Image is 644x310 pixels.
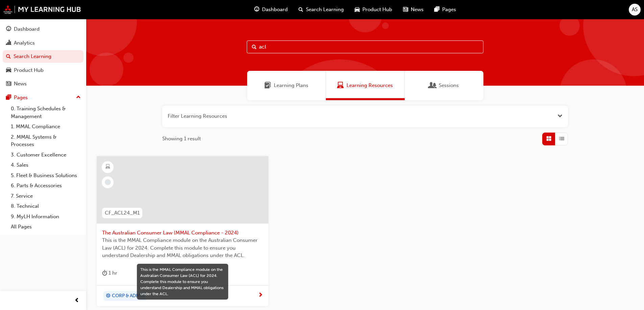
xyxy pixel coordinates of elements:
a: 5. Fleet & Business Solutions [8,170,84,181]
span: search-icon [6,54,11,60]
span: Sessions [439,82,459,89]
span: List [559,135,564,143]
span: up-icon [76,93,81,102]
input: Search... [247,40,483,53]
div: Analytics [14,39,35,47]
span: target-icon [106,292,111,301]
span: guage-icon [6,26,11,32]
span: duration-icon [102,269,107,277]
span: Search Learning [306,6,344,13]
span: Sessions [429,82,436,89]
span: Learning Plans [274,82,308,89]
a: search-iconSearch Learning [293,3,349,17]
a: Product Hub [3,64,84,77]
span: learningResourceType_ELEARNING-icon [105,163,110,171]
a: CF_ACL24_M1The Australian Consumer Law (MMAL Compliance - 2024)This is the MMAL Compliance module... [97,156,268,307]
span: search-icon [299,5,303,14]
span: chart-icon [6,40,11,46]
a: SessionsSessions [405,71,483,100]
a: 4. Sales [8,160,84,170]
span: learningRecordVerb_NONE-icon [105,179,111,185]
a: News [3,78,84,90]
a: Learning ResourcesLearning Resources [326,71,405,100]
span: pages-icon [6,95,11,101]
span: news-icon [403,5,408,14]
span: News [411,6,424,13]
a: 1. MMAL Compliance [8,121,84,132]
span: Dashboard [262,6,288,13]
a: Analytics [3,37,84,49]
span: CORP & ADMIN [112,292,145,300]
span: Pages [442,6,456,13]
a: All Pages [8,222,84,232]
span: Product Hub [362,6,392,13]
a: pages-iconPages [429,3,461,17]
button: Pages [3,91,84,104]
span: Showing 1 result [162,135,201,143]
span: next-icon [258,292,263,299]
div: 1 hr [102,269,117,277]
span: Learning Resources [337,82,344,89]
span: Learning Plans [264,82,271,89]
a: Learning PlansLearning Plans [247,71,326,100]
a: 7. Service [8,191,84,201]
button: Open the filter [557,112,563,120]
a: 8. Technical [8,201,84,212]
a: 2. MMAL Systems & Processes [8,132,84,150]
span: AS [632,6,638,13]
div: Dashboard [14,25,40,33]
span: car-icon [6,67,11,74]
a: Dashboard [3,23,84,35]
div: Product Hub [14,66,44,74]
a: guage-iconDashboard [249,3,293,17]
span: The Australian Consumer Law (MMAL Compliance - 2024) [102,229,263,237]
a: 3. Customer Excellence [8,150,84,160]
div: Pages [14,94,28,102]
div: News [14,80,27,88]
span: This is the MMAL Compliance module on the Australian Consumer Law (ACL) for 2024. Complete this m... [102,236,263,259]
a: 0. Training Schedules & Management [8,104,84,121]
a: 9. MyLH Information [8,212,84,222]
span: Learning Resources [347,82,393,89]
img: mmal [3,5,81,14]
a: car-iconProduct Hub [349,3,398,17]
a: Search Learning [3,50,84,63]
a: 6. Parts & Accessories [8,180,84,191]
span: prev-icon [74,297,79,305]
span: car-icon [355,5,360,14]
button: AS [629,4,641,16]
span: Search [252,43,257,51]
button: DashboardAnalyticsSearch LearningProduct HubNews [3,22,84,91]
a: news-iconNews [398,3,429,17]
span: Grid [546,135,551,143]
span: pages-icon [434,5,439,14]
div: This is the MMAL Compliance module on the Australian Consumer Law (ACL) for 2024. Complete this m... [140,266,225,297]
span: guage-icon [254,5,259,14]
span: CF_ACL24_M1 [105,209,140,217]
span: news-icon [6,81,11,87]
